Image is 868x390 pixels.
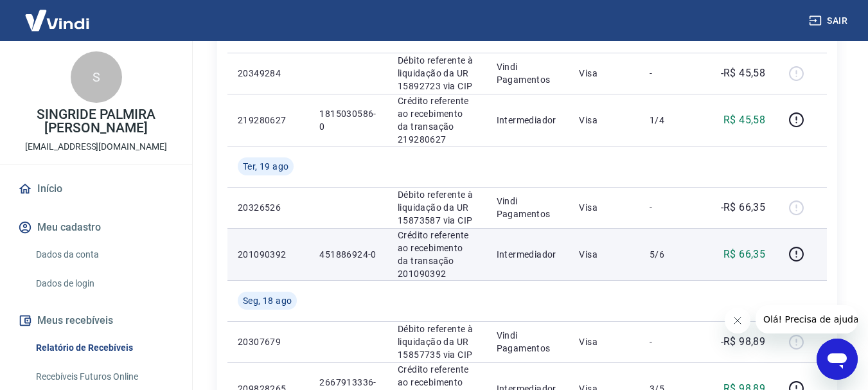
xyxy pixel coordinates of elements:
[650,114,687,127] p: 1/4
[497,195,559,220] p: Vindi Pagamentos
[721,334,766,350] p: -R$ 98,89
[817,339,858,380] iframe: Botão para abrir a janela de mensagens
[71,51,122,103] div: S
[806,9,853,33] button: Sair
[721,200,766,215] p: -R$ 66,35
[398,188,476,227] p: Débito referente à liquidação da UR 15873587 via CIP
[238,248,299,261] p: 201090392
[31,242,177,268] a: Dados da conta
[579,67,629,80] p: Visa
[650,67,687,80] p: -
[238,67,299,80] p: 20349284
[497,60,559,86] p: Vindi Pagamentos
[497,329,559,355] p: Vindi Pagamentos
[497,248,559,261] p: Intermediador
[723,112,765,128] p: R$ 45,58
[723,247,765,262] p: R$ 66,35
[31,270,177,297] a: Dados de login
[398,323,476,361] p: Débito referente à liquidação da UR 15857735 via CIP
[725,308,750,333] iframe: Fechar mensagem
[319,248,377,261] p: 451886924-0
[398,94,476,146] p: Crédito referente ao recebimento da transação 219280627
[238,335,299,348] p: 20307679
[243,160,288,173] span: Ter, 19 ago
[15,306,177,335] button: Meus recebíveis
[650,201,687,214] p: -
[10,108,182,135] p: SINGRIDE PALMIRA [PERSON_NAME]
[15,175,177,203] a: Início
[238,201,299,214] p: 20326526
[398,54,476,93] p: Débito referente à liquidação da UR 15892723 via CIP
[756,305,858,333] iframe: Mensagem da empresa
[579,248,629,261] p: Visa
[31,364,177,390] a: Recebíveis Futuros Online
[238,114,299,127] p: 219280627
[15,1,99,40] img: Vindi
[579,114,629,127] p: Visa
[579,201,629,214] p: Visa
[243,294,292,307] span: Seg, 18 ago
[15,213,177,242] button: Meu cadastro
[31,335,177,361] a: Relatório de Recebíveis
[579,335,629,348] p: Visa
[497,114,559,127] p: Intermediador
[25,140,167,154] p: [EMAIL_ADDRESS][DOMAIN_NAME]
[650,248,687,261] p: 5/6
[319,107,377,133] p: 1815030586-0
[8,9,108,19] span: Olá! Precisa de ajuda?
[650,335,687,348] p: -
[398,229,476,280] p: Crédito referente ao recebimento da transação 201090392
[721,66,766,81] p: -R$ 45,58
